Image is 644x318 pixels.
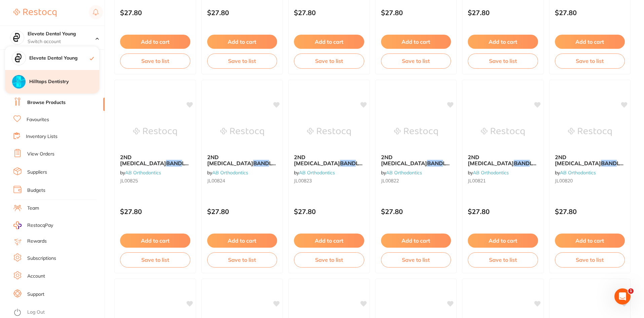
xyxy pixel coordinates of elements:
button: Add to cart [468,234,538,248]
a: AB Orthodontics [473,170,509,176]
button: Save to list [381,54,451,68]
p: $27.80 [207,9,277,16]
span: 2ND [MEDICAL_DATA] [207,154,253,167]
em: BAND [514,160,530,167]
a: AB Orthodontics [212,170,248,176]
button: Save to list [207,252,277,267]
span: JL00823 [294,178,312,184]
button: Save to list [468,252,538,267]
button: Save to list [381,252,451,267]
img: 2ND MOLAR BAND LOWER LEFT SIZE 26 (PK 5) [133,115,177,149]
p: $27.80 [381,208,451,215]
span: 1 [628,288,634,294]
a: Subscriptions [27,255,56,262]
b: 2ND MOLAR BAND LOWER LEFT SIZE 26 (PK 5) [120,154,190,167]
b: 2ND MOLAR BAND LOWER LEFT SIZE 24 (PK 5) [294,154,364,167]
em: BAND [166,160,182,167]
img: Restocq Logo [13,9,56,17]
em: BAND [340,160,356,167]
a: Browse Products [27,99,66,106]
a: AB Orthodontics [299,170,335,176]
span: by [294,170,335,176]
button: Add to cart [294,35,364,49]
span: JL00825 [120,178,138,184]
b: 2ND MOLAR BAND LOWER LEFT SIZE 22 (PK 5) [468,154,538,167]
p: $27.80 [294,208,364,215]
button: Add to cart [555,35,625,49]
button: Log Out [13,307,103,318]
button: Add to cart [207,234,277,248]
span: by [468,170,509,176]
b: 2ND MOLAR BAND LOWER LEFT SIZE 23 (PK 5) [381,154,451,167]
img: Elevate Dental Young [10,31,24,44]
em: BAND [601,160,617,167]
a: AB Orthodontics [125,170,161,176]
a: Team [27,205,39,212]
button: Save to list [120,54,190,68]
button: Save to list [207,54,277,68]
p: $27.80 [555,208,625,215]
button: Add to cart [555,234,625,248]
img: 2ND MOLAR BAND LOWER LEFT SIZE 21 (PK 5) [568,115,612,149]
b: 2ND MOLAR BAND LOWER LEFT SIZE 25 (PK 5) [207,154,277,167]
span: by [555,170,596,176]
button: Save to list [555,54,625,68]
span: by [120,170,161,176]
span: JL00821 [468,178,486,184]
span: 2ND [MEDICAL_DATA] [468,154,514,167]
a: Rewards [27,238,47,245]
p: $27.80 [468,9,538,16]
button: Add to cart [381,234,451,248]
img: 2ND MOLAR BAND LOWER LEFT SIZE 23 (PK 5) [394,115,438,149]
button: Save to list [468,54,538,68]
a: Inventory Lists [26,133,58,140]
button: Add to cart [381,35,451,49]
button: Save to list [555,252,625,267]
img: Hilltops Dentistry [12,75,26,89]
img: 2ND MOLAR BAND LOWER LEFT SIZE 24 (PK 5) [307,115,351,149]
span: 2ND [MEDICAL_DATA] [555,154,601,167]
span: by [381,170,422,176]
button: Save to list [120,252,190,267]
a: Suppliers [27,169,47,176]
a: Account [27,273,45,280]
a: AB Orthodontics [560,170,596,176]
button: Add to cart [120,35,190,49]
p: $27.80 [555,9,625,16]
h4: Elevate Dental Young [28,31,96,37]
span: 2ND [MEDICAL_DATA] [120,154,166,167]
button: Save to list [294,252,364,267]
p: $27.80 [468,208,538,215]
a: Restocq Logo [13,5,56,21]
span: by [207,170,248,176]
span: 2ND [MEDICAL_DATA] [381,154,427,167]
p: $27.80 [381,9,451,16]
span: JL00822 [381,178,399,184]
a: RestocqPay [13,221,53,229]
span: 2ND [MEDICAL_DATA] [294,154,340,167]
span: LOWER LEFT SIZE 22 (PK 5) [468,160,550,173]
span: LOWER LEFT SIZE 23 (PK 5) [381,160,463,173]
h4: Elevate Dental Young [29,55,90,62]
a: Support [27,291,44,298]
p: $27.80 [294,9,364,16]
a: Log Out [27,309,45,316]
span: JL00820 [555,178,573,184]
a: Favourites [27,116,49,123]
a: AB Orthodontics [386,170,422,176]
iframe: Intercom live chat [614,288,631,305]
em: BAND [427,160,443,167]
button: Add to cart [294,234,364,248]
p: $27.80 [207,208,277,215]
span: LOWER LEFT SIZE 26 (PK 5) [120,160,202,173]
a: Budgets [27,187,45,194]
h4: Hilltops Dentistry [29,78,99,85]
span: LOWER LEFT SIZE 25 (PK 5) [207,160,289,173]
img: 2ND MOLAR BAND LOWER LEFT SIZE 25 (PK 5) [220,115,264,149]
a: View Orders [27,151,54,157]
button: Add to cart [468,35,538,49]
img: Elevate Dental Young [12,51,26,65]
button: Add to cart [120,234,190,248]
em: BAND [253,160,269,167]
img: RestocqPay [13,221,22,229]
